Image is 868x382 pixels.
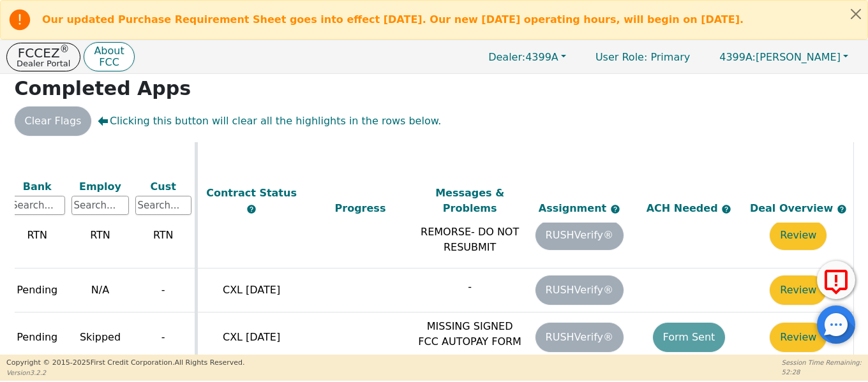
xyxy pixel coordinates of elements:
[844,1,867,27] button: Close alert
[706,47,862,67] button: 4399A:[PERSON_NAME]
[595,51,647,63] span: User Role :
[782,358,862,367] p: Session Time Remaining:
[17,47,70,59] p: FCCEZ
[206,187,297,199] span: Contract Status
[647,202,722,214] span: ACH Needed
[583,45,703,70] p: Primary
[71,196,129,215] input: Search...
[418,186,521,216] div: Messages & Problems
[583,45,703,70] a: User Role: Primary
[94,57,124,68] p: FCC
[488,51,558,63] span: 4399A
[68,312,132,363] td: Skipped
[782,367,862,377] p: 52:28
[17,59,70,68] p: Dealer Portal
[539,202,610,214] span: Assignment
[6,358,244,369] p: Copyright © 2015- 2025 First Credit Corporation.
[309,201,412,216] div: Progress
[475,47,580,67] button: Dealer:4399A
[418,319,521,349] p: MISSING SIGNED FCC AUTOPAY FORM
[750,202,847,214] span: Deal Overview
[10,196,66,215] input: Search...
[6,368,244,378] p: Version 3.2.2
[68,203,132,268] td: RTN
[68,268,132,312] td: N/A
[418,279,521,295] p: -
[4,268,68,312] td: Pending
[418,209,521,255] p: CUSTOMER REMORSE- DO NOT RESUBMIT
[10,179,66,194] div: Bank
[488,51,525,63] span: Dealer:
[84,42,134,72] button: AboutFCC
[719,51,841,63] span: [PERSON_NAME]
[132,312,196,363] td: -
[132,268,196,312] td: -
[770,323,827,352] button: Review
[4,312,68,363] td: Pending
[770,221,827,250] button: Review
[94,46,124,56] p: About
[135,196,191,215] input: Search...
[4,203,68,268] td: RTN
[196,312,306,363] td: CXL [DATE]
[6,43,80,71] button: FCCEZ®Dealer Portal
[174,358,244,367] span: All Rights Reserved.
[817,261,855,299] button: Report Error to FCC
[15,77,191,99] strong: Completed Apps
[98,114,441,129] span: Clicking this button will clear all the highlights in the rows below.
[770,275,827,305] button: Review
[719,51,756,63] span: 4399A:
[71,179,129,194] div: Employ
[60,43,70,55] sup: ®
[135,179,191,194] div: Cust
[196,268,306,312] td: CXL [DATE]
[42,13,744,26] b: Our updated Purchase Requirement Sheet goes into effect [DATE]. Our new [DATE] operating hours, w...
[132,203,196,268] td: RTN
